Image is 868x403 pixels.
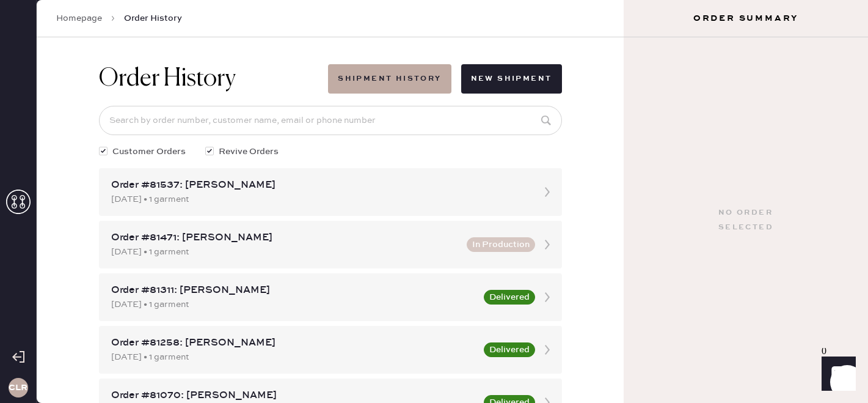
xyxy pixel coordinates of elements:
h3: CLR [9,383,27,392]
div: [DATE] • 1 garment [111,298,476,311]
span: Order History [124,12,182,24]
h3: Order Summary [624,12,868,24]
a: Homepage [56,12,102,24]
button: Delivered [484,290,535,305]
span: Revive Orders [219,145,279,158]
button: Shipment History [328,64,451,94]
div: Order #81471: [PERSON_NAME] [111,231,459,245]
div: [DATE] • 1 garment [111,245,459,259]
button: New Shipment [461,64,562,94]
button: In Production [467,237,535,252]
h1: Order History [99,64,236,94]
div: [DATE] • 1 garment [111,350,476,364]
div: Order #81311: [PERSON_NAME] [111,283,476,298]
div: [DATE] • 1 garment [111,193,528,206]
div: Order #81537: [PERSON_NAME] [111,178,528,193]
div: Order #81070: [PERSON_NAME] [111,388,476,403]
input: Search by order number, customer name, email or phone number [99,106,562,135]
div: Order #81258: [PERSON_NAME] [111,336,476,350]
div: No order selected [718,205,773,235]
button: Delivered [484,342,535,357]
span: Customer Orders [112,145,186,158]
iframe: Front Chat [810,348,863,401]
